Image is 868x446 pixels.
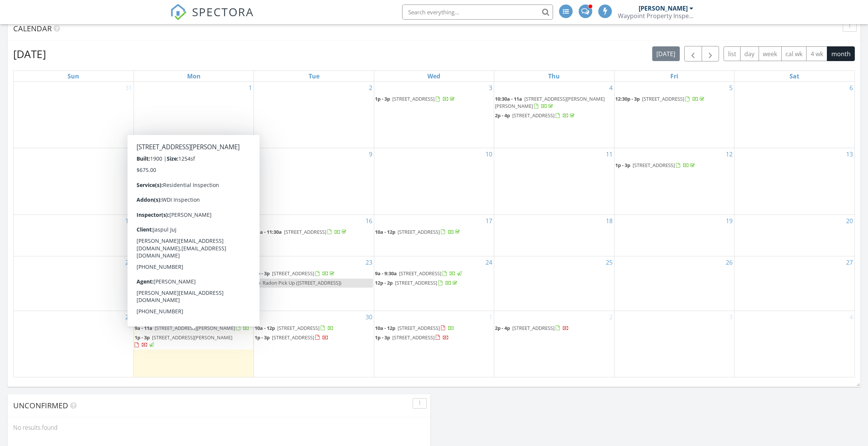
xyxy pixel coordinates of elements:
a: 1p - 3p [STREET_ADDRESS] [255,269,373,278]
a: 1p - 3p [STREET_ADDRESS] [255,334,329,341]
span: 1p - 3p [135,334,150,341]
a: Go to October 4, 2025 [848,311,854,323]
a: 1p - 3p [STREET_ADDRESS][PERSON_NAME] [135,334,232,348]
a: 1p - 3p [STREET_ADDRESS] [375,95,456,102]
span: [STREET_ADDRESS] [272,270,314,277]
span: 1p - 3p [375,95,390,102]
td: Go to September 2, 2025 [254,82,374,148]
td: Go to September 8, 2025 [134,148,253,215]
td: Go to September 22, 2025 [134,256,253,311]
a: 1p - 3p [STREET_ADDRESS] [255,333,373,342]
a: 10a - 12p [STREET_ADDRESS] [375,324,493,333]
a: 12p - 2p [STREET_ADDRESS] [375,279,493,288]
a: 9a - 11:30a [STREET_ADDRESS] [135,228,253,237]
td: Go to October 3, 2025 [614,311,734,377]
a: Go to September 12, 2025 [724,148,734,160]
span: [STREET_ADDRESS] [642,95,684,102]
span: 9a - 9:30a [375,270,397,277]
td: Go to September 11, 2025 [494,148,614,215]
a: 1p - 3p [STREET_ADDRESS][PERSON_NAME] [135,170,253,187]
td: Go to September 25, 2025 [494,256,614,311]
span: [STREET_ADDRESS] [512,325,555,331]
a: Go to September 21, 2025 [124,256,134,268]
input: Search everything... [402,5,553,20]
a: Go to September 30, 2025 [364,311,374,323]
div: Waypoint Property Inspections, LLC [618,12,693,20]
span: 12p - 2p [375,279,393,286]
span: 9a - 11:30a [135,228,159,235]
a: 1p - 3p [STREET_ADDRESS] [375,334,449,341]
a: 10a - 12p [STREET_ADDRESS] [375,228,461,235]
a: 1p - 3p [STREET_ADDRESS] [375,333,493,342]
td: Go to September 7, 2025 [14,148,134,215]
button: cal wk [781,46,807,61]
button: Previous month [684,46,702,61]
td: Go to September 29, 2025 [134,311,253,377]
td: Go to September 6, 2025 [734,82,854,148]
a: 10:30a - 11a [STREET_ADDRESS][PERSON_NAME][PERSON_NAME] [495,95,605,109]
a: Go to September 5, 2025 [728,82,734,94]
a: Go to September 15, 2025 [244,215,253,227]
a: 12:30p - 3p [STREET_ADDRESS] [615,95,706,102]
a: Thursday [547,71,561,81]
a: 9a - 11a [STREET_ADDRESS][PERSON_NAME] [135,324,253,333]
span: 1p [255,279,260,286]
span: Unconfirmed [13,400,68,411]
span: [STREET_ADDRESS] [399,270,441,277]
span: 2p - 4p [495,325,510,331]
span: [STREET_ADDRESS] [395,279,437,286]
span: 9a - 11a [135,325,152,331]
a: 2p - 4p [STREET_ADDRESS] [495,325,569,331]
button: list [724,46,740,61]
a: 9a - 11a [STREET_ADDRESS] [135,162,218,169]
td: Go to August 31, 2025 [14,82,134,148]
span: [STREET_ADDRESS] [398,228,440,235]
span: [STREET_ADDRESS][PERSON_NAME] [152,334,232,341]
a: 2p - 4p [STREET_ADDRESS] [495,112,576,119]
a: 1p - 3p [STREET_ADDRESS][PERSON_NAME] [135,269,253,285]
a: Go to August 31, 2025 [124,82,134,94]
td: Go to September 12, 2025 [614,148,734,215]
a: Friday [669,71,680,81]
span: Radon Pick Up ([STREET_ADDRESS]) [263,279,341,286]
a: Go to September 6, 2025 [848,82,854,94]
a: Go to September 16, 2025 [364,215,374,227]
a: Wednesday [426,71,442,81]
a: 10:30a - 11a [STREET_ADDRESS][PERSON_NAME][PERSON_NAME] [495,95,613,111]
span: 1p - 3p [255,334,270,341]
td: Go to September 30, 2025 [254,311,374,377]
a: Tuesday [307,71,321,81]
span: SPECTORA [192,4,254,20]
a: Go to September 22, 2025 [244,256,253,268]
a: SPECTORA [170,10,254,26]
a: Go to September 14, 2025 [124,215,134,227]
td: Go to September 17, 2025 [374,215,494,256]
span: [STREET_ADDRESS] [161,228,204,235]
a: 9a - 9:30a [STREET_ADDRESS] [375,270,463,277]
span: [STREET_ADDRESS] [633,162,675,169]
a: 9a - 11a [STREET_ADDRESS] [135,161,253,170]
a: Go to September 1, 2025 [247,82,253,94]
td: Go to September 16, 2025 [254,215,374,256]
td: Go to September 1, 2025 [134,82,253,148]
td: Go to September 26, 2025 [614,256,734,311]
a: Go to September 23, 2025 [364,256,374,268]
a: Monday [186,71,202,81]
a: 1p - 3p [STREET_ADDRESS][PERSON_NAME] [135,270,232,284]
td: Go to September 9, 2025 [254,148,374,215]
a: Saturday [788,71,801,81]
a: Go to September 2, 2025 [367,82,374,94]
a: 10a - 12p [STREET_ADDRESS] [375,325,454,331]
a: Go to September 19, 2025 [724,215,734,227]
a: Go to September 24, 2025 [484,256,494,268]
span: [STREET_ADDRESS] [277,325,320,331]
a: 1p - 3p [STREET_ADDRESS][PERSON_NAME] [135,333,253,349]
a: Go to September 29, 2025 [244,311,253,323]
a: Go to September 17, 2025 [484,215,494,227]
span: [STREET_ADDRESS] [512,112,555,119]
img: The Best Home Inspection Software - Spectora [170,4,187,20]
div: No results found [8,417,430,438]
button: day [740,46,759,61]
td: Go to September 14, 2025 [14,215,134,256]
h2: [DATE] [13,46,46,61]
